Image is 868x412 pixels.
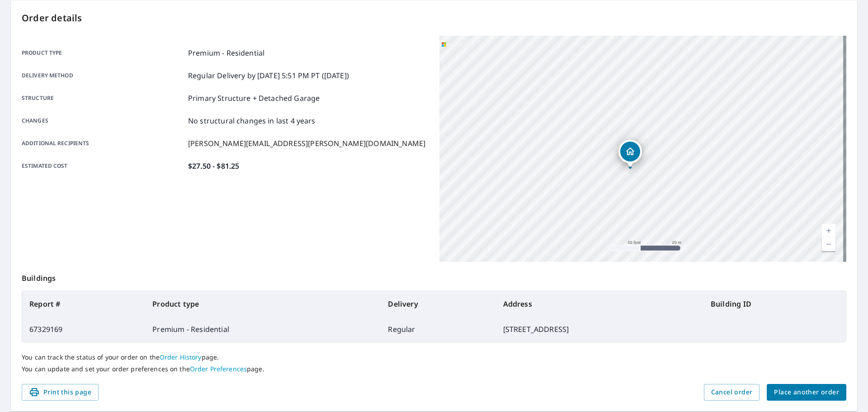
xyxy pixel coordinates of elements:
p: Structure [22,93,184,104]
a: Current Level 19, Zoom In [822,224,835,237]
td: [STREET_ADDRESS] [496,317,703,342]
span: Print this page [29,387,91,398]
p: You can update and set your order preferences on the page. [22,365,846,373]
a: Order History [160,353,202,361]
span: Place another order [774,387,839,398]
p: No structural changes in last 4 years [188,115,316,126]
a: Order Preferences [190,365,247,373]
p: Buildings [22,262,846,291]
th: Address [496,291,703,317]
button: Print this page [22,384,99,401]
p: Order details [22,11,846,25]
p: Estimated cost [22,161,184,171]
p: Regular Delivery by [DATE] 5:51 PM PT ([DATE]) [188,70,349,81]
td: Premium - Residential [145,317,381,342]
a: Current Level 19, Zoom Out [822,237,835,251]
td: 67329169 [22,317,145,342]
th: Product type [145,291,381,317]
td: Regular [381,317,495,342]
p: $27.50 - $81.25 [188,161,239,171]
p: Delivery method [22,70,184,81]
p: Primary Structure + Detached Garage [188,93,320,104]
button: Place another order [767,384,846,401]
div: Dropped pin, building 1, Residential property, 63 S Ridgedale Ave East Hanover, NJ 07936 [618,140,642,168]
th: Delivery [381,291,495,317]
button: Cancel order [704,384,760,401]
p: [PERSON_NAME][EMAIL_ADDRESS][PERSON_NAME][DOMAIN_NAME] [188,138,425,149]
th: Report # [22,291,145,317]
p: Premium - Residential [188,47,264,58]
th: Building ID [703,291,846,317]
span: Cancel order [711,387,753,398]
p: Additional recipients [22,138,184,149]
p: You can track the status of your order on the page. [22,353,846,361]
p: Product type [22,47,184,58]
p: Changes [22,115,184,126]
